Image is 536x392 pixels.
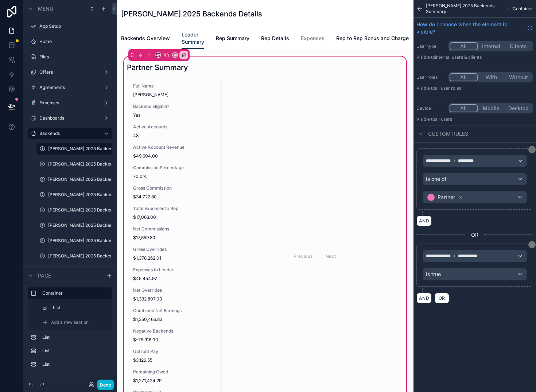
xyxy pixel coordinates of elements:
button: Desktop [505,104,532,112]
label: Agreements [39,85,101,90]
span: Rep Details [261,35,289,42]
a: Leader Summary [182,28,204,49]
span: Container [513,6,533,12]
label: [PERSON_NAME] 2025 Backends Summary [48,146,111,152]
label: List [42,334,109,340]
button: All [450,42,478,50]
span: All user roles [435,85,461,91]
span: Rep Summary [216,35,249,42]
button: AND [416,216,432,226]
label: [PERSON_NAME] 2025 Backends [48,222,111,228]
span: Partner [438,194,455,201]
p: Visible to [416,54,533,60]
a: How do I choose when the element is visible? [416,21,533,35]
a: Rep to Rep Bonus and Charges [336,32,412,46]
span: Leader Summary [182,31,204,46]
a: Expenses [301,32,325,46]
label: [PERSON_NAME] 2025 Backends [48,192,111,198]
label: App Setup [39,23,111,29]
button: OR [435,293,449,303]
button: With [478,73,505,81]
label: List [53,305,108,311]
span: OR [437,295,447,301]
label: User type [416,43,446,49]
button: All [450,104,478,112]
button: Is one of [423,173,527,185]
span: Is true [426,271,441,278]
h1: [PERSON_NAME] 2025 Backends Details [121,9,262,19]
label: [PERSON_NAME] 2025 Backends [48,176,111,182]
label: [PERSON_NAME] 2025 Backends [48,207,111,213]
span: OR [471,231,478,238]
label: Container [42,290,106,296]
span: Backends Overview [121,35,170,42]
button: AND [416,293,432,303]
button: Clients [505,42,532,50]
span: Rep to Rep Bonus and Charges [336,35,412,42]
span: [PERSON_NAME] 2025 Backends Summary [426,3,503,15]
a: Backends Overview [121,32,170,46]
span: Internal users & clients [435,54,482,60]
label: User roles [416,74,446,80]
span: all users [435,116,452,122]
label: [PERSON_NAME] 2025 Backends [48,238,111,244]
span: Menu [38,5,53,12]
label: List [42,361,109,367]
button: All [450,73,478,81]
button: Without [505,73,532,81]
label: Dashboards [39,115,101,121]
button: Internal [478,42,505,50]
button: Mobile [478,104,505,112]
label: [PERSON_NAME] 2025 Backends [48,253,111,259]
p: Visible to [416,116,533,122]
button: Partner [423,191,527,203]
label: Device [416,105,446,111]
label: Backends [39,131,98,136]
label: Files [39,54,111,60]
a: Rep Summary [216,32,249,46]
span: Add a new section [51,319,89,325]
span: Custom rules [428,130,468,137]
label: [PERSON_NAME] 2025 Backends [48,161,111,167]
label: Home [39,39,111,44]
label: List [42,348,109,354]
span: Expenses [301,35,325,42]
p: Visible to [416,85,533,91]
a: Rep Details [261,32,289,46]
button: Is true [423,268,527,280]
label: Offers [39,69,101,75]
span: Is one of [426,175,446,183]
span: How do I choose when the element is visible? [416,21,524,35]
label: Expenses [39,100,101,106]
span: Page [38,272,51,279]
div: scrollable content [23,284,117,377]
button: Done [97,380,114,390]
